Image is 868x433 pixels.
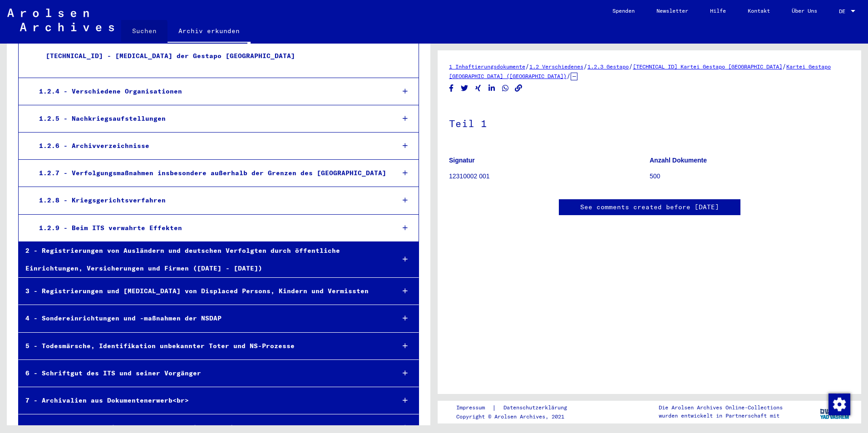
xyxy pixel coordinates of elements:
a: 1.2 Verschiedenes [529,63,583,70]
img: yv_logo.png [818,400,852,423]
button: Share on Facebook [447,83,456,94]
div: 7 - Archivalien aus Dokumentenerwerb<br> [19,392,388,409]
a: Datenschutzerklärung [496,403,578,413]
div: 5 - Todesmärsche, Identifikation unbekannter Toter und NS-Prozesse [19,337,388,355]
a: Suchen [121,20,168,42]
p: 12310002 001 [449,172,649,181]
a: See comments created before [DATE] [580,202,719,212]
div: 4 - Sondereinrichtungen und -maßnahmen der NSDAP [19,310,388,327]
a: Archiv erkunden [168,20,251,44]
span: / [567,72,571,80]
p: 500 [650,172,850,181]
button: Share on LinkedIn [487,83,497,94]
button: Share on WhatsApp [501,83,510,94]
p: Die Arolsen Archives Online-Collections [659,403,783,412]
div: [TECHNICAL_ID] - [MEDICAL_DATA] der Gestapo [GEOGRAPHIC_DATA] [39,47,387,65]
a: Impressum [456,403,492,413]
div: | [456,403,578,413]
a: 1.2.3 Gestapo [587,63,629,70]
p: wurden entwickelt in Partnerschaft mit [659,412,783,420]
span: DE [839,8,849,15]
a: 1 Inhaftierungsdokumente [449,63,525,70]
p: Copyright © Arolsen Archives, 2021 [456,413,578,421]
span: / [583,62,587,70]
div: 1.2.4 - Verschiedene Organisationen [32,83,388,100]
button: Share on Twitter [460,83,469,94]
span: / [782,62,786,70]
div: 1.2.9 - Beim ITS verwahrte Effekten [32,219,388,237]
div: 1.2.5 - Nachkriegsaufstellungen [32,110,388,128]
span: / [629,62,633,70]
h1: Teil 1 [449,103,850,143]
b: Signatur [449,157,475,164]
div: 1.2.7 - Verfolgungsmaßnahmen insbesondere außerhalb der Grenzen des [GEOGRAPHIC_DATA] [32,164,388,182]
a: [TECHNICAL_ID] Kartei Gestapo [GEOGRAPHIC_DATA] [633,63,782,70]
button: Share on Xing [473,83,483,94]
div: 1.2.8 - Kriegsgerichtsverfahren [32,192,388,209]
img: Zustimmung ändern [829,394,850,415]
span: / [525,62,529,70]
div: 6 - Schriftgut des ITS und seiner Vorgänger [19,364,388,382]
div: 2 - Registrierungen von Ausländern und deutschen Verfolgten durch öffentliche Einrichtungen, Vers... [19,242,388,277]
div: 1.2.6 - Archivverzeichnisse [32,137,388,155]
img: Arolsen_neg.svg [7,9,114,31]
button: Copy link [514,83,523,94]
div: 3 - Registrierungen und [MEDICAL_DATA] von Displaced Persons, Kindern und Vermissten [19,282,388,300]
b: Anzahl Dokumente [650,157,707,164]
div: Zustimmung ändern [828,393,850,415]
